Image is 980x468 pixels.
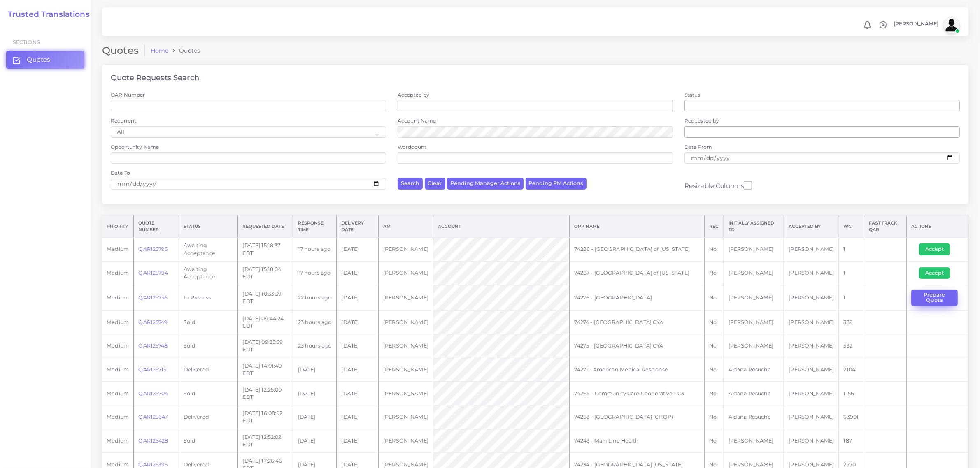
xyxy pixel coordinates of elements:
[13,39,40,45] span: Sections
[684,117,719,124] label: Requested by
[111,144,159,151] label: Opportunity Name
[107,366,129,373] span: medium
[911,294,964,300] a: Prepare Quote
[570,310,705,334] td: 74274 - [GEOGRAPHIC_DATA] CYA
[378,334,433,358] td: [PERSON_NAME]
[570,382,705,405] td: 74269 - Community Care Cooperative - C3
[839,310,864,334] td: 339
[378,237,433,261] td: [PERSON_NAME]
[179,334,238,358] td: Sold
[238,334,293,358] td: [DATE] 09:35:59 EDT
[839,334,864,358] td: 532
[138,343,168,349] a: QAR125748
[337,237,379,261] td: [DATE]
[839,429,864,453] td: 187
[27,55,50,64] span: Quotes
[705,382,724,405] td: No
[684,144,712,151] label: Date From
[107,319,129,325] span: medium
[705,358,724,382] td: No
[138,461,168,468] a: QAR125395
[6,51,84,68] a: Quotes
[179,358,238,382] td: Delivered
[337,261,379,285] td: [DATE]
[784,216,839,237] th: Accepted by
[378,405,433,429] td: [PERSON_NAME]
[784,405,839,429] td: [PERSON_NAME]
[911,290,958,306] button: Prepare Quote
[107,270,129,276] span: medium
[784,334,839,358] td: [PERSON_NAME]
[293,358,337,382] td: [DATE]
[293,405,337,429] td: [DATE]
[134,216,179,237] th: Quote Number
[138,294,168,301] a: QAR125756
[102,45,145,57] h2: Quotes
[378,285,433,310] td: [PERSON_NAME]
[705,310,724,334] td: No
[138,390,168,396] a: QAR125704
[2,10,90,19] a: Trusted Translations
[570,429,705,453] td: 74243 - Main Line Health
[839,237,864,261] td: 1
[107,414,129,420] span: medium
[238,382,293,405] td: [DATE] 12:25:00 EDT
[705,237,724,261] td: No
[151,46,169,55] a: Home
[293,285,337,310] td: 22 hours ago
[784,358,839,382] td: [PERSON_NAME]
[839,358,864,382] td: 2104
[398,117,436,124] label: Account Name
[784,310,839,334] td: [PERSON_NAME]
[378,358,433,382] td: [PERSON_NAME]
[293,261,337,285] td: 17 hours ago
[179,216,238,237] th: Status
[238,358,293,382] td: [DATE] 14:01:40 EDT
[107,438,129,444] span: medium
[744,180,752,190] input: Resizable Columns
[398,144,426,151] label: Wordcount
[839,405,864,429] td: 63901
[570,237,705,261] td: 74288 - [GEOGRAPHIC_DATA] of [US_STATE]
[684,91,701,98] label: Status
[337,358,379,382] td: [DATE]
[238,261,293,285] td: [DATE] 15:18:04 EDT
[447,178,524,190] button: Pending Manager Actions
[705,405,724,429] td: No
[138,246,168,252] a: QAR125795
[684,180,752,190] label: Resizable Columns
[111,169,130,176] label: Date To
[138,414,168,420] a: QAR125647
[724,261,784,285] td: [PERSON_NAME]
[378,382,433,405] td: [PERSON_NAME]
[705,334,724,358] td: No
[724,358,784,382] td: Aldana Resuche
[724,285,784,310] td: [PERSON_NAME]
[378,310,433,334] td: [PERSON_NAME]
[293,216,337,237] th: Response Time
[724,334,784,358] td: [PERSON_NAME]
[433,216,570,237] th: Account
[138,366,166,373] a: QAR125715
[724,382,784,405] td: Aldana Resuche
[337,382,379,405] td: [DATE]
[293,334,337,358] td: 23 hours ago
[102,216,134,237] th: Priority
[889,17,963,33] a: [PERSON_NAME]avatar
[724,237,784,261] td: [PERSON_NAME]
[864,216,906,237] th: Fast Track QAR
[570,261,705,285] td: 74287 - [GEOGRAPHIC_DATA] of [US_STATE]
[293,310,337,334] td: 23 hours ago
[111,117,136,124] label: Recurrent
[705,429,724,453] td: No
[337,429,379,453] td: [DATE]
[919,267,950,279] button: Accept
[570,405,705,429] td: 74263 - [GEOGRAPHIC_DATA] (CHOP)
[705,285,724,310] td: No
[919,243,950,255] button: Accept
[138,438,168,444] a: QAR125428
[179,261,238,285] td: Awaiting Acceptance
[398,91,430,98] label: Accepted by
[724,310,784,334] td: [PERSON_NAME]
[570,216,705,237] th: Opp Name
